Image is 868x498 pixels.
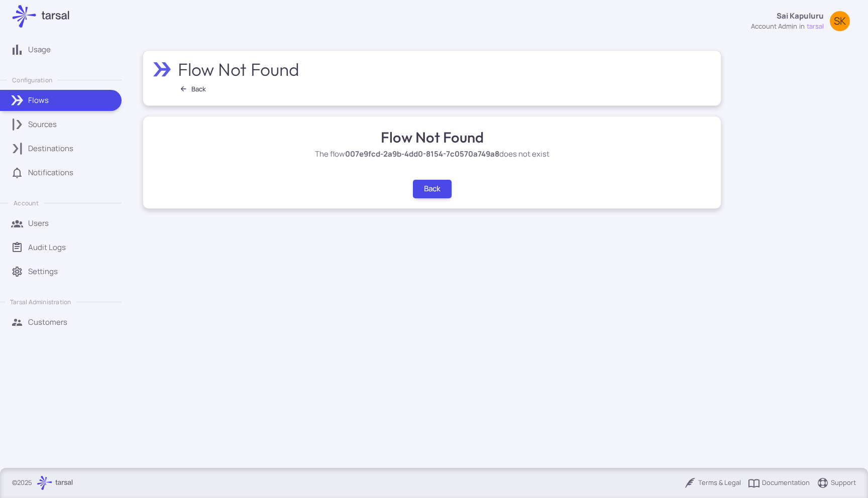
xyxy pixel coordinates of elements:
p: The flow does not exist [315,149,550,160]
span: tarsal [807,22,824,32]
p: Customers [28,317,67,328]
p: Sai Kapuluru [777,11,824,22]
a: Terms & Legal [684,477,741,489]
p: Tarsal Administration [10,298,71,306]
strong: 007e9fcd-2a9b-4dd0-8154-7c0570a749a8 [345,149,499,159]
p: Sources [28,119,57,130]
a: Documentation [748,477,810,489]
h3: Flow Not Found [381,127,484,149]
span: SK [834,16,846,26]
p: Account [14,199,38,207]
p: Usage [28,44,51,55]
p: Flows [28,95,49,106]
button: Back [176,82,210,95]
div: account admin [751,22,797,32]
p: Settings [28,266,58,277]
p: Audit Logs [28,242,66,253]
p: Configuration [12,76,52,84]
p: Destinations [28,143,73,154]
p: Notifications [28,167,73,178]
button: Back [413,180,452,198]
span: in [799,22,805,32]
h2: Flow Not Found [178,59,301,80]
a: Support [817,477,856,489]
p: © 2025 [12,478,32,488]
button: Sai Kapuluruaccount adminintarsalSK [745,7,856,36]
p: Users [28,218,49,229]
